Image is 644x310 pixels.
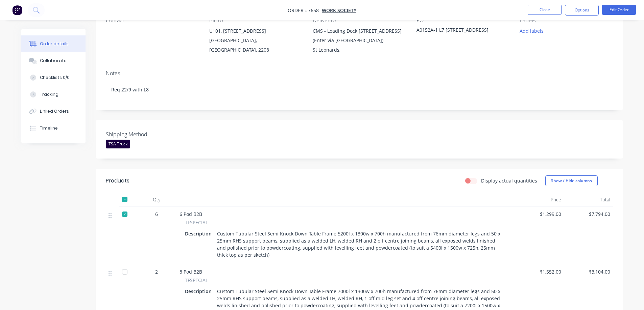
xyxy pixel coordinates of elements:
[565,5,599,16] button: Options
[416,26,501,36] div: A0152A-1 L7 [STREET_ADDRESS]
[106,17,198,24] div: Contact
[21,69,86,86] button: Checklists 0/0
[313,45,405,55] div: St Leonards,
[567,268,610,275] span: $3,104.00
[106,70,613,77] div: Notes
[209,26,302,55] div: U101, [STREET_ADDRESS][GEOGRAPHIC_DATA], [GEOGRAPHIC_DATA], 2208
[180,269,202,275] span: 8 Pod B2B
[21,52,86,69] button: Collaborate
[106,130,190,138] label: Shipping Method
[106,140,130,148] div: TSA Truck
[40,125,58,131] div: Timeline
[40,75,70,81] div: Checklists 0/0
[520,17,613,24] div: Labels
[313,17,405,24] div: Deliver to
[185,277,208,284] span: TFSPECIAL
[21,35,86,52] button: Order details
[518,210,561,218] span: $1,299.00
[136,193,177,206] div: Qty
[209,26,302,36] div: U101, [STREET_ADDRESS]
[180,211,202,217] span: 6 Pod B2B
[106,79,613,100] div: Req 22/9 with L8
[40,108,69,114] div: Linked Orders
[313,26,405,45] div: CMS - Loading Dock [STREET_ADDRESS] (Enter via [GEOGRAPHIC_DATA])
[214,229,507,260] div: Custom Tubular Steel Semi Knock Down Table Frame 5200l x 1300w x 700h manufactured from 76mm diam...
[322,7,356,13] a: Work Society
[288,7,322,13] span: Order #7658 -
[155,268,158,275] span: 2
[518,268,561,275] span: $1,552.00
[40,91,58,97] div: Tracking
[602,5,636,15] button: Edit Order
[40,41,69,47] div: Order details
[12,5,22,15] img: Factory
[155,210,158,218] span: 6
[313,26,405,55] div: CMS - Loading Dock [STREET_ADDRESS] (Enter via [GEOGRAPHIC_DATA])St Leonards,
[185,219,208,226] span: TFSPECIAL
[416,17,509,24] div: PO
[481,177,537,184] label: Display actual quantities
[564,193,613,206] div: Total
[21,103,86,120] button: Linked Orders
[40,58,67,64] div: Collaborate
[545,175,598,186] button: Show / Hide columns
[21,120,86,137] button: Timeline
[185,229,214,238] div: Description
[209,17,302,24] div: Bill to
[185,286,214,296] div: Description
[209,36,302,55] div: [GEOGRAPHIC_DATA], [GEOGRAPHIC_DATA], 2208
[106,177,129,185] div: Products
[21,86,86,103] button: Tracking
[528,5,562,15] button: Close
[516,26,547,35] button: Add labels
[515,193,564,206] div: Price
[567,210,610,218] span: $7,794.00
